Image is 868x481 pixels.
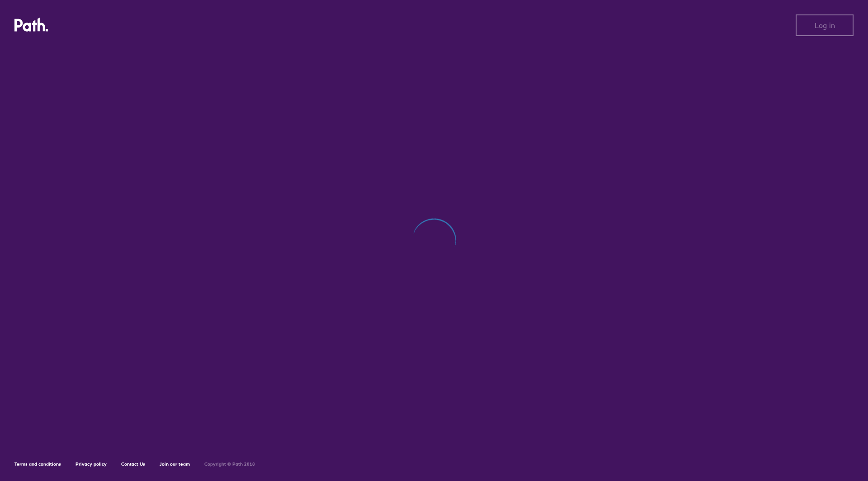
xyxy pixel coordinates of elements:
[160,461,190,467] a: Join our team
[121,461,145,467] a: Contact Us
[815,21,835,29] span: Log in
[14,461,61,467] a: Terms and conditions
[75,461,107,467] a: Privacy policy
[204,462,255,467] h6: Copyright © Path 2018
[796,14,854,36] button: Log in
